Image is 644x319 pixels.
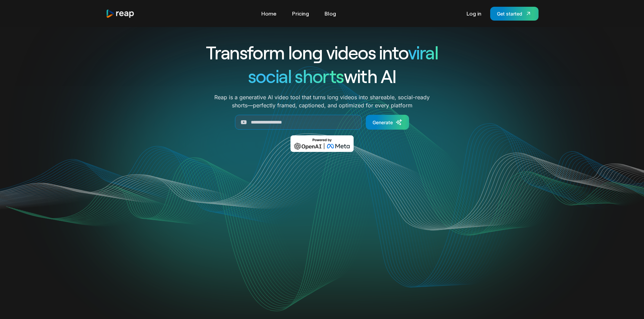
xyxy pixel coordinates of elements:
[497,10,522,17] div: Get started
[182,115,463,130] form: Generate Form
[321,8,339,19] a: Blog
[366,115,409,130] a: Generate
[408,41,438,63] span: viral
[214,93,430,109] p: Reap is a generative AI video tool that turns long videos into shareable, social-ready shorts—per...
[373,119,393,126] div: Generate
[248,65,344,87] span: social shorts
[290,135,354,152] img: Powered by OpenAI & Meta
[463,8,485,19] a: Log in
[186,162,458,298] video: Your browser does not support the video tag.
[182,64,463,88] h1: with AI
[106,9,135,18] img: reap logo
[490,7,539,21] a: Get started
[289,8,312,19] a: Pricing
[258,8,280,19] a: Home
[106,9,135,18] a: home
[182,41,463,64] h1: Transform long videos into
